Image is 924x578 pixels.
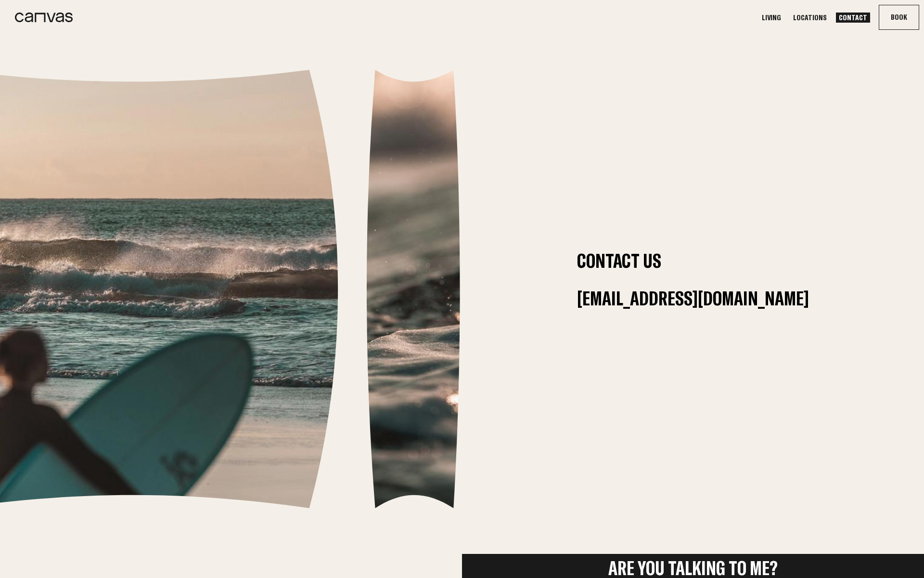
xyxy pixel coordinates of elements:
h2: Are you talking to me? [462,559,924,577]
a: [EMAIL_ADDRESS][DOMAIN_NAME] [577,289,809,307]
a: Living [759,13,784,23]
img: f51425e637488006e53d063710fa9d9f44a46166-400x1200.jpg [367,70,462,508]
h1: Contact Us [577,251,809,270]
a: Locations [790,13,830,23]
button: Book [879,5,919,29]
button: Are you talking to me? [462,554,924,577]
a: Contact [836,13,870,23]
